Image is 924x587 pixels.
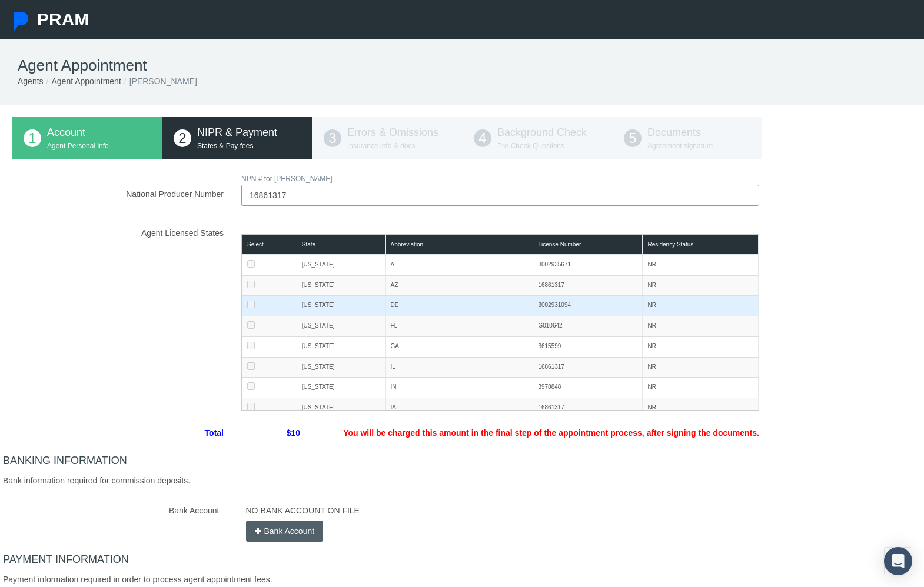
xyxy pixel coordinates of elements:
[242,235,297,255] th: Select
[297,235,385,255] th: State
[3,575,272,584] span: Payment information required in order to process agent appointment fees.
[385,235,533,255] th: Abbreviation
[385,357,533,378] td: IL
[37,9,89,29] span: PRAM
[533,296,643,316] td: 3002931094
[47,126,85,138] span: Account
[385,255,533,275] td: AL
[197,126,277,138] span: NIPR & Payment
[3,222,232,411] label: Agent Licensed States
[297,357,385,378] td: [US_STATE]
[643,336,759,357] td: NR
[12,12,31,31] img: Pram Partner
[385,378,533,398] td: IN
[309,422,768,443] span: You will be charged this amount in the final step of the appointment process, after signing the d...
[121,75,197,88] li: [PERSON_NAME]
[385,296,533,316] td: DE
[533,316,643,337] td: G010642
[47,141,150,152] p: Agent Personal info
[174,129,191,147] span: 2
[297,275,385,296] td: [US_STATE]
[643,398,759,418] td: NR
[533,378,643,398] td: 3978848
[297,378,385,398] td: [US_STATE]
[3,455,921,468] h4: BANKING INFORMATION
[237,500,368,521] label: NO BANK ACCOUNT ON FILE
[297,255,385,275] td: [US_STATE]
[297,336,385,357] td: [US_STATE]
[297,316,385,337] td: [US_STATE]
[533,255,643,275] td: 3002935671
[533,357,643,378] td: 16861317
[297,398,385,418] td: [US_STATE]
[241,175,333,183] span: NPN # for [PERSON_NAME]
[884,547,912,575] div: Open Intercom Messenger
[533,235,643,255] th: License Number
[3,553,921,566] h4: PAYMENT INFORMATION
[197,141,300,152] p: States & Pay fees
[643,316,759,337] td: NR
[643,378,759,398] td: NR
[246,521,324,542] button: Bank Account
[232,422,309,443] span: $10
[3,422,232,443] span: Total
[24,129,41,147] span: 1
[44,75,121,88] li: Agent Appointment
[297,296,385,316] td: [US_STATE]
[3,476,190,485] span: Bank information required for commission deposits.
[643,255,759,275] td: NR
[643,357,759,378] td: NR
[533,275,643,296] td: 16861317
[385,316,533,337] td: FL
[643,275,759,296] td: NR
[643,235,759,255] th: Residency Status
[385,336,533,357] td: GA
[533,398,643,418] td: 16861317
[3,172,232,206] label: National Producer Number
[18,56,906,75] h1: Agent Appointment
[385,398,533,418] td: IA
[643,296,759,316] td: NR
[18,75,44,88] li: Agents
[533,336,643,357] td: 3615599
[385,275,533,296] td: AZ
